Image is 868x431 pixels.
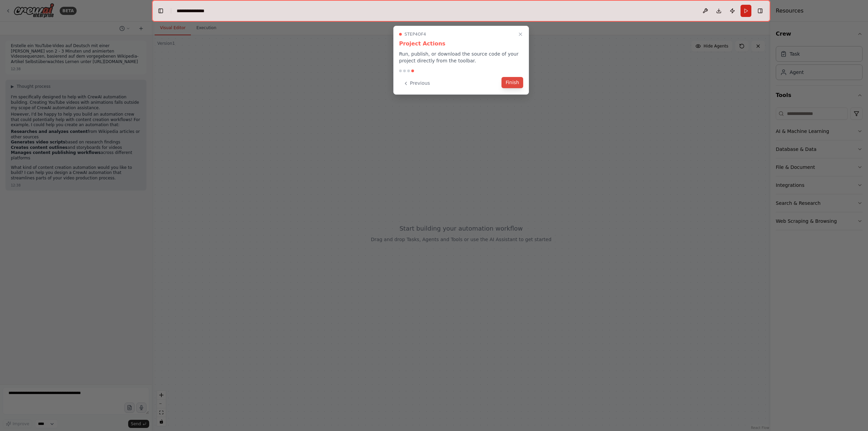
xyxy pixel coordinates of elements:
[516,30,525,38] button: Close walkthrough
[399,78,434,89] button: Previous
[156,6,165,16] button: Hide left sidebar
[501,77,523,88] button: Finish
[405,32,426,37] span: Step 4 of 4
[399,40,523,48] h3: Project Actions
[399,51,523,64] p: Run, publish, or download the source code of your project directly from the toolbar.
